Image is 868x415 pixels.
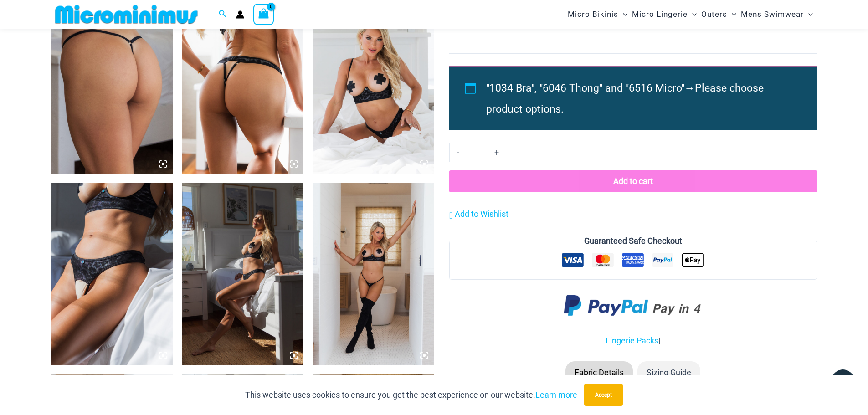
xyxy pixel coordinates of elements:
[219,9,227,20] a: Search icon link
[488,143,505,162] a: +
[245,388,577,402] p: This website uses cookies to ensure you get the best experience on our website.
[741,3,804,26] span: Mens Swimwear
[606,336,658,345] a: Lingerie Packs
[51,183,173,365] img: Nights Fall Silver Leopard 1036 Bra 6046 Thong
[565,361,633,384] li: Fabric Details
[632,3,688,26] span: Micro Lingerie
[739,3,815,26] a: Mens SwimwearMenu ToggleMenu Toggle
[236,10,244,19] a: Account icon link
[449,334,817,348] p: |
[449,170,817,192] button: Add to cart
[486,78,796,120] li: →
[253,4,274,25] a: View Shopping Cart, empty
[51,4,201,25] img: MM SHOP LOGO FLAT
[580,234,686,248] legend: Guaranteed Safe Checkout
[727,3,736,26] span: Menu Toggle
[568,3,618,26] span: Micro Bikinis
[449,207,508,221] a: Add to Wishlist
[630,3,699,26] a: Micro LingerieMenu ToggleMenu Toggle
[564,1,817,27] nav: Site Navigation
[467,143,488,162] input: Product quantity
[637,361,700,384] li: Sizing Guide
[584,384,623,406] button: Accept
[688,3,697,26] span: Menu Toggle
[313,183,434,365] img: Nights Fall Silver Leopard 1036 Bra 6516 Micro
[701,3,727,26] span: Outers
[618,3,627,26] span: Menu Toggle
[455,209,508,219] span: Add to Wishlist
[449,143,467,162] a: -
[535,390,577,400] a: Learn more
[565,3,630,26] a: Micro BikinisMenu ToggleMenu Toggle
[486,82,684,94] span: "1034 Bra", "6046 Thong" and "6516 Micro"
[182,183,303,365] img: Nights Fall Silver Leopard 1036 Bra 6046 Thong
[804,3,813,26] span: Menu Toggle
[699,3,739,26] a: OutersMenu ToggleMenu Toggle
